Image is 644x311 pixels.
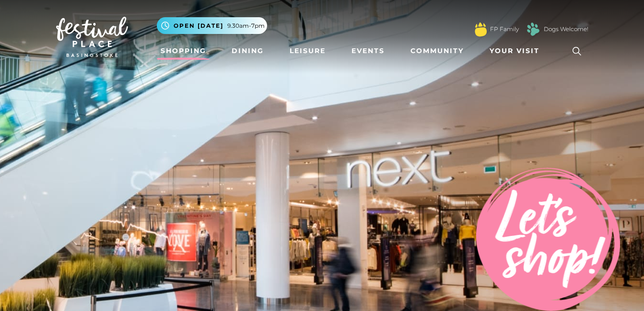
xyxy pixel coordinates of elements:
a: Your Visit [486,42,548,60]
button: Open [DATE] 9.30am-7pm [157,17,267,34]
a: Dining [228,42,268,60]
span: 9.30am-7pm [227,22,265,30]
a: Dogs Welcome! [544,25,588,33]
a: FP Family [490,25,519,33]
span: Open [DATE] [174,22,223,30]
img: Festival Place Logo [56,17,128,57]
a: Shopping [157,42,210,60]
span: Your Visit [490,46,539,56]
a: Leisure [286,42,329,60]
a: Events [348,42,388,60]
a: Community [407,42,468,60]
